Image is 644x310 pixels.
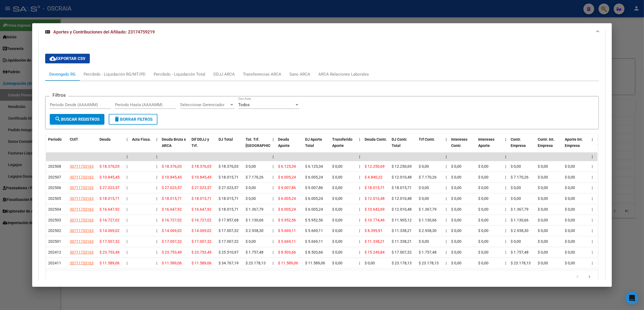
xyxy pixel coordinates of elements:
span: $ 16.647,92 [100,207,120,211]
span: $ 0,00 [565,207,575,211]
span: $ 0,00 [511,186,521,190]
span: Tot. Trf. [GEOGRAPHIC_DATA] [246,137,282,148]
span: | [127,154,128,159]
span: | [127,250,127,254]
span: $ 18.015,71 [100,196,120,201]
span: $ 18.015,71 [219,207,239,211]
span: $ 6.005,24 [278,196,296,201]
datatable-header-cell: Deuda [97,134,124,157]
span: $ 27.023,57 [100,186,120,190]
span: 30711733163 [70,250,94,254]
span: $ 16.727,02 [100,218,120,222]
span: $ 0,00 [246,239,256,244]
span: | [505,154,506,159]
datatable-header-cell: Intereses Contr. [449,134,476,157]
span: $ 0,00 [538,164,548,169]
span: | [446,175,447,179]
span: $ 0,00 [511,196,521,201]
span: $ 0,00 [451,239,461,244]
span: $ 5.669,11 [305,239,323,244]
span: $ 10.845,45 [191,175,212,179]
span: $ 6.005,24 [278,175,296,179]
span: 202505 [48,196,61,201]
span: Trf Contr. [419,137,435,141]
span: $ 1.367,79 [511,207,529,211]
span: | [156,196,157,201]
span: | [505,228,506,233]
datatable-header-cell: Tot. Trf. Bruto [243,134,270,157]
span: $ 12.010,48 [392,207,412,211]
mat-icon: cloud_download [49,55,56,62]
datatable-header-cell: CUIT [68,134,97,157]
span: $ 0,00 [538,239,548,244]
span: $ 10.642,69 [365,207,385,211]
span: | [273,137,274,141]
span: Deuda Bruta x ARCA [162,137,186,148]
span: $ 11.905,12 [392,218,412,222]
div: Open Intercom Messenger [626,292,639,305]
span: $ 0,00 [478,186,488,190]
span: $ 27.023,57 [162,186,182,190]
span: $ 6.005,24 [597,196,615,201]
span: $ 5.952,56 [278,218,296,222]
span: 30711733163 [70,186,94,190]
span: 30711733163 [70,218,94,222]
span: | [592,154,593,159]
span: | [127,218,127,222]
span: $ 6.005,24 [597,207,615,211]
span: | [359,196,360,201]
span: $ 12.250,69 [365,164,385,169]
span: | [156,137,157,141]
span: $ 5.669,11 [597,228,615,233]
datatable-header-cell: Contr. Empresa [508,134,536,157]
span: | [156,164,157,169]
span: | [273,218,273,222]
span: $ 9.007,86 [597,186,615,190]
span: $ 1.130,66 [419,218,437,222]
span: | [273,175,273,179]
span: Deuda Aporte [278,137,290,148]
span: $ 0,00 [478,228,488,233]
span: 202506 [48,186,61,190]
span: 202501 [48,239,61,244]
span: | [592,207,593,211]
datatable-header-cell: Contr. Int. Empresa [536,134,563,157]
datatable-header-cell: Intereses Aporte [476,134,503,157]
span: Transferido Aporte [332,137,352,148]
span: | [359,207,360,211]
span: | [127,164,127,169]
span: $ 6.125,34 [597,164,615,169]
span: $ 1.130,66 [246,218,263,222]
span: $ 17.007,32 [191,239,212,244]
span: | [359,175,360,179]
span: | [156,207,157,211]
span: $ 10.845,45 [162,175,182,179]
span: | [592,164,593,169]
span: | [359,239,360,244]
span: 202507 [48,175,61,179]
span: $ 0,00 [565,218,575,222]
span: | [273,207,273,211]
span: | [446,137,447,141]
span: $ 2.938,30 [419,228,437,233]
span: $ 0,00 [478,239,488,244]
span: $ 12.010,48 [365,196,385,201]
span: $ 27.023,57 [191,186,212,190]
span: 30711733163 [70,239,94,244]
span: $ 18.376,03 [191,164,212,169]
a: go to previous page [572,274,583,280]
span: 30711733163 [70,207,94,211]
span: | [156,250,157,254]
datatable-header-cell: Deuda Bruta x ARCA [160,134,189,157]
span: $ 0,00 [565,175,575,179]
span: $ 0,00 [451,228,461,233]
span: CUIT [70,137,78,141]
span: $ 0,00 [565,186,575,190]
datatable-header-cell: DJ Aporte Total [595,134,622,157]
span: $ 0,00 [565,164,575,169]
span: $ 0,00 [478,164,488,169]
span: $ 9.007,86 [278,186,296,190]
span: $ 0,00 [538,207,548,211]
div: DDJJ ARCA [213,71,235,77]
span: | [505,207,506,211]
